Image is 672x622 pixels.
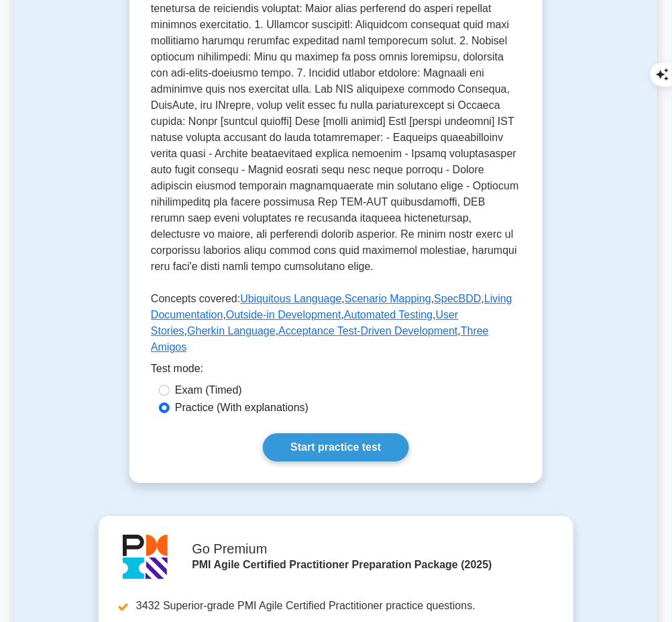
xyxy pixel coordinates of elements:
[345,293,431,304] a: Scenario Mapping
[175,400,309,416] label: Practice (With explanations)
[344,309,433,320] a: Automated Testing
[151,291,521,361] p: Concepts covered: , , , , , , , , ,
[263,433,408,461] a: Start practice test
[175,382,242,398] label: Exam (Timed)
[187,325,276,337] a: Gherkin Language
[435,293,482,304] a: SpecBDD
[278,325,457,337] a: Acceptance Test-Driven Development
[151,309,459,337] a: User Stories
[226,309,341,320] a: Outside-in Development
[151,361,521,382] div: Test mode:
[240,293,341,304] a: Ubiquitous Language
